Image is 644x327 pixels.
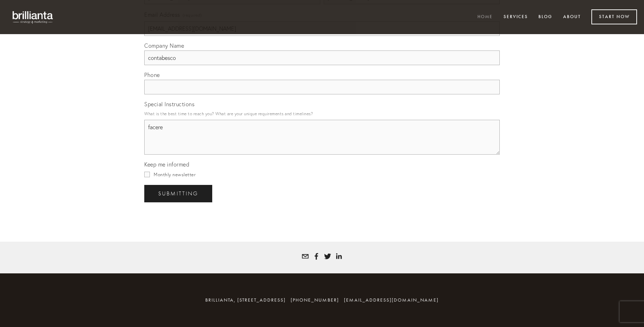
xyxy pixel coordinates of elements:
a: About [559,11,585,23]
img: brillianta - research, strategy, marketing [7,7,59,27]
span: Submitting [158,190,198,197]
span: Keep me informed [144,161,189,168]
span: Company Name [144,42,184,49]
a: Start Now [591,9,637,24]
textarea: facere [144,120,500,155]
span: [PHONE_NUMBER] [291,297,339,303]
span: Special Instructions [144,101,194,108]
p: What is the best time to reach you? What are your unique requirements and timelines? [144,109,500,118]
a: [EMAIL_ADDRESS][DOMAIN_NAME] [344,297,439,303]
span: Phone [144,71,160,78]
a: Tatyana White [324,253,331,260]
span: brillianta, [STREET_ADDRESS] [205,297,286,303]
a: tatyana@brillianta.com [302,253,309,260]
button: SubmittingSubmitting [144,185,212,202]
a: Tatyana Bolotnikov White [313,253,320,260]
a: Services [499,11,532,23]
a: Tatyana White [335,253,342,260]
a: Home [473,11,497,23]
a: Blog [534,11,557,23]
span: Monthly newsletter [154,172,195,177]
input: Monthly newsletter [144,172,150,177]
